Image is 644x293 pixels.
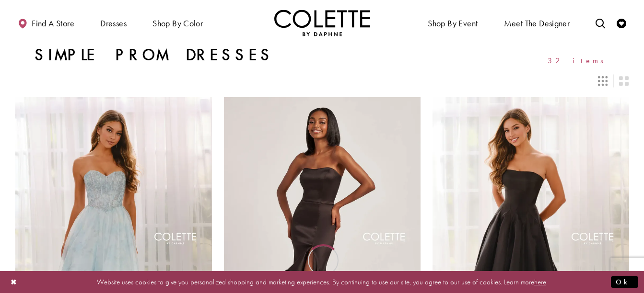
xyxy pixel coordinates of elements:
span: Switch layout to 3 columns [598,76,608,86]
span: Shop by color [150,10,205,36]
span: 32 items [548,56,610,65]
button: Close Dialog [6,273,22,290]
span: Meet the designer [504,19,570,28]
span: Shop By Event [428,19,478,28]
a: Visit Home Page [274,10,370,36]
button: Submit Dialog [611,276,638,288]
p: Website uses cookies to give you personalized shopping and marketing experiences. By continuing t... [69,275,575,288]
a: here [534,277,546,286]
span: Dresses [100,19,127,28]
a: Toggle search [593,10,608,36]
a: Check Wishlist [614,10,629,36]
a: Meet the designer [502,10,573,36]
span: Shop by color [152,19,203,28]
span: Switch layout to 2 columns [619,76,629,86]
a: Find a store [15,10,77,36]
div: Layout Controls [10,70,635,91]
span: Find a store [32,19,74,28]
span: Dresses [98,10,129,36]
h1: Simple Prom Dresses [35,45,274,65]
img: Colette by Daphne [274,10,370,36]
span: Shop By Event [425,10,480,36]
